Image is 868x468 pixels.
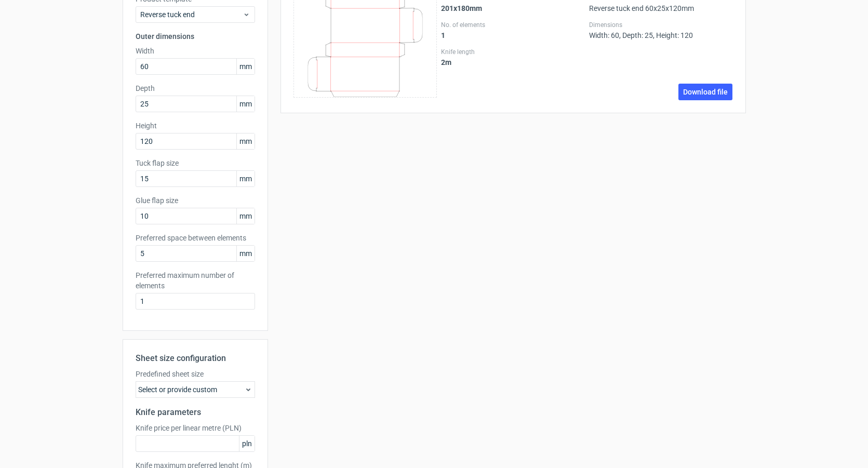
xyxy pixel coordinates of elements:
[136,381,255,398] div: Select or provide custom
[441,48,585,56] label: Knife length
[136,369,255,379] label: Predefined sheet size
[136,195,255,206] label: Glue flap size
[136,121,255,131] label: Height
[236,133,255,149] span: mm
[441,31,445,39] strong: 1
[589,21,733,39] div: Width: 60, Depth: 25, Height: 120
[236,246,255,261] span: mm
[441,4,482,12] strong: 201x180mm
[136,46,255,56] label: Width
[236,59,255,74] span: mm
[136,406,255,419] h2: Knife parameters
[589,21,733,29] label: Dimensions
[441,58,451,66] strong: 2 m
[136,233,255,243] label: Preferred space between elements
[236,208,255,224] span: mm
[136,423,255,433] label: Knife price per linear metre (PLN)
[239,436,255,451] span: pln
[136,270,255,291] label: Preferred maximum number of elements
[236,171,255,186] span: mm
[441,21,585,29] label: No. of elements
[136,31,255,42] h3: Outer dimensions
[136,352,255,365] h2: Sheet size configuration
[678,84,732,100] a: Download file
[136,158,255,168] label: Tuck flap size
[136,83,255,93] label: Depth
[236,96,255,112] span: mm
[140,9,243,20] span: Reverse tuck end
